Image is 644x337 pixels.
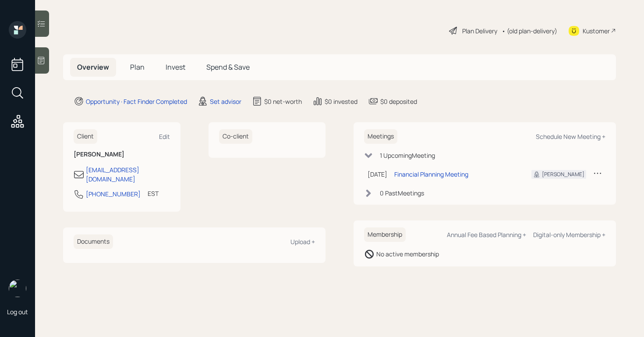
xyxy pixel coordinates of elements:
[86,97,187,106] div: Opportunity · Fact Finder Completed
[148,189,159,198] div: EST
[86,165,170,184] div: [EMAIL_ADDRESS][DOMAIN_NAME]
[290,238,315,246] div: Upload +
[542,170,584,178] div: [PERSON_NAME]
[380,188,424,198] div: 0 Past Meeting s
[502,26,557,35] div: • (old plan-delivery)
[376,249,439,259] div: No active membership
[364,129,397,144] h6: Meetings
[380,151,435,160] div: 1 Upcoming Meeting
[533,231,605,239] div: Digital-only Membership +
[86,189,141,199] div: [PHONE_NUMBER]
[7,308,28,316] div: Log out
[325,97,357,106] div: $0 invested
[536,132,605,141] div: Schedule New Meeting +
[210,97,241,106] div: Set advisor
[462,26,497,35] div: Plan Delivery
[368,170,387,179] div: [DATE]
[380,97,417,106] div: $0 deposited
[74,129,97,144] h6: Client
[264,97,302,106] div: $0 net-worth
[159,132,170,141] div: Edit
[9,280,26,297] img: retirable_logo.png
[74,151,170,158] h6: [PERSON_NAME]
[447,231,526,239] div: Annual Fee Based Planning +
[77,62,109,72] span: Overview
[583,26,610,35] div: Kustomer
[394,170,468,179] div: Financial Planning Meeting
[364,227,406,242] h6: Membership
[219,129,252,144] h6: Co-client
[130,62,145,72] span: Plan
[206,62,250,72] span: Spend & Save
[74,234,113,249] h6: Documents
[166,62,185,72] span: Invest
